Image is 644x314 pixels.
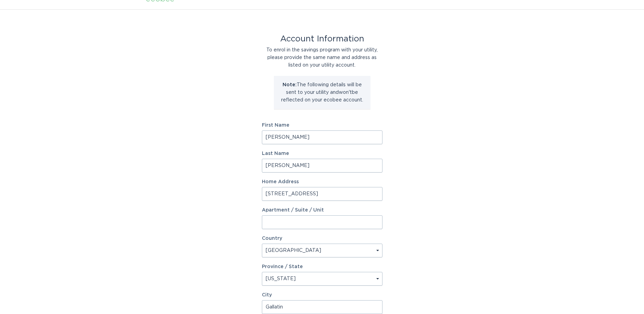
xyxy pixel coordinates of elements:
[262,208,382,213] label: Apartment / Suite / Unit
[262,293,382,297] label: City
[262,151,382,156] label: Last Name
[262,35,382,43] div: Account Information
[262,264,303,269] label: Province / State
[262,123,382,128] label: First Name
[262,179,382,184] label: Home Address
[283,82,297,87] strong: Note:
[279,81,365,104] p: The following details will be sent to your utility and won't be reflected on your ecobee account.
[262,236,282,241] label: Country
[262,46,382,69] div: To enrol in the savings program with your utility, please provide the same name and address as li...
